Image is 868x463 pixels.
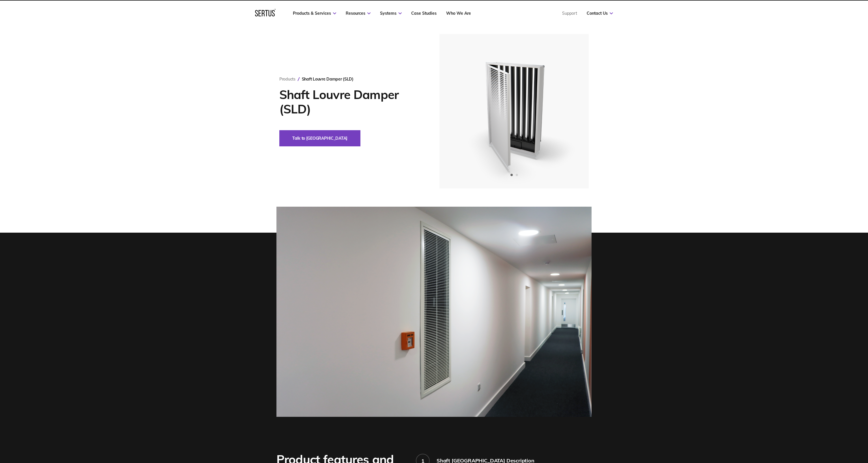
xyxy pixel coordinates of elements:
[346,11,371,16] a: Resources
[293,11,336,16] a: Products & Services
[279,130,360,146] button: Talk to [GEOGRAPHIC_DATA]
[380,11,402,16] a: Systems
[562,11,577,16] a: Support
[446,11,471,16] a: Who We Are
[587,11,613,16] a: Contact Us
[411,11,437,16] a: Case Studies
[516,174,518,176] span: Go to slide 2
[279,76,295,82] a: Products
[279,87,422,116] h1: Shaft Louvre Damper (SLD)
